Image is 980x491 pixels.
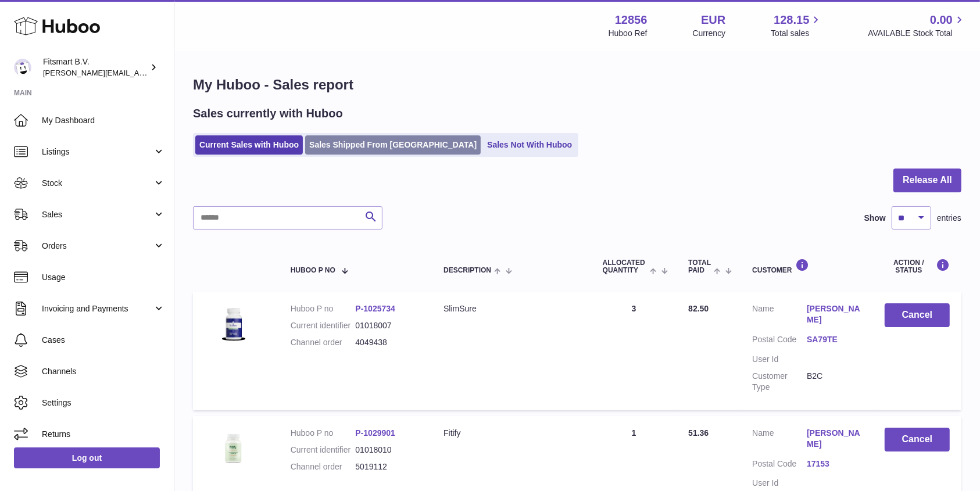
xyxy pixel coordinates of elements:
img: 128561738056625.png [205,303,263,343]
div: Huboo Ref [609,28,648,39]
dd: 01018007 [355,320,420,331]
a: [PERSON_NAME] [807,303,861,325]
span: Invoicing and Payments [42,303,153,314]
dt: Name [752,303,807,328]
span: Cases [42,335,165,346]
dt: Channel order [291,337,356,348]
a: P-1029901 [355,428,395,438]
a: Sales Not With Huboo [483,135,576,155]
span: Sales [42,209,153,220]
div: Fitify [443,428,580,439]
dt: Huboo P no [291,428,356,439]
span: entries [937,213,961,224]
a: 17153 [807,458,861,470]
div: Currency [693,28,726,39]
dd: 5019112 [355,461,420,472]
span: Channels [42,366,165,377]
span: Stock [42,178,153,189]
span: Total paid [688,259,711,274]
span: [PERSON_NAME][EMAIL_ADDRESS][DOMAIN_NAME] [43,68,233,77]
span: Usage [42,272,165,283]
button: Cancel [885,303,950,327]
div: SlimSure [443,303,580,314]
h1: My Huboo - Sales report [193,76,961,94]
dt: Customer Type [752,371,807,393]
a: 0.00 AVAILABLE Stock Total [868,12,966,39]
span: 82.50 [688,304,709,313]
span: Description [443,267,491,274]
div: Action / Status [885,259,950,274]
dt: User Id [752,478,807,489]
span: AVAILABLE Stock Total [868,28,966,39]
h2: Sales currently with Huboo [193,106,343,121]
dd: 01018010 [355,445,420,456]
dt: Channel order [291,461,356,472]
span: Orders [42,241,153,252]
strong: 12856 [615,12,648,28]
dd: B2C [807,371,861,393]
span: Huboo P no [291,267,335,274]
button: Cancel [885,428,950,451]
a: 128.15 Total sales [771,12,822,39]
strong: EUR [701,12,725,28]
div: Fitsmart B.V. [43,56,148,78]
a: [PERSON_NAME] [807,428,861,450]
span: Listings [42,146,153,157]
a: Current Sales with Huboo [195,135,303,155]
dt: Name [752,428,807,453]
img: 128561739542540.png [205,428,263,469]
span: Settings [42,397,165,408]
dt: Current identifier [291,320,356,331]
dt: Postal Code [752,334,807,348]
div: Customer [752,259,861,274]
dt: Postal Code [752,458,807,472]
span: 51.36 [688,428,709,438]
dt: Huboo P no [291,303,356,314]
dt: User Id [752,354,807,365]
dt: Current identifier [291,445,356,456]
td: 3 [591,292,677,410]
a: P-1025734 [355,304,395,313]
img: jonathan@leaderoo.com [14,59,31,76]
span: Returns [42,429,165,440]
span: My Dashboard [42,115,165,126]
dd: 4049438 [355,337,420,348]
span: 0.00 [930,12,953,28]
a: SA79TE [807,334,861,345]
span: 128.15 [774,12,809,28]
label: Show [864,213,886,224]
a: Sales Shipped From [GEOGRAPHIC_DATA] [305,135,481,155]
span: ALLOCATED Quantity [603,259,647,274]
a: Log out [14,447,160,468]
span: Total sales [771,28,822,39]
button: Release All [893,169,961,192]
